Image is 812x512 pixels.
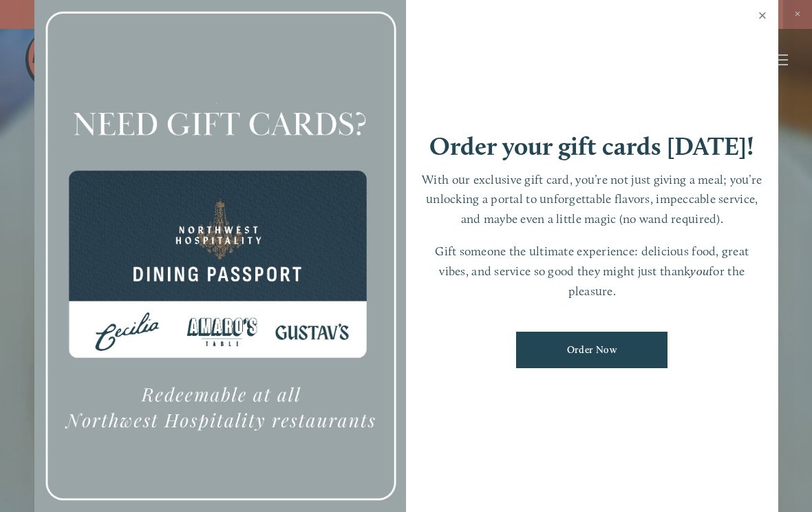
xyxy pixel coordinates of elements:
p: Gift someone the ultimate experience: delicious food, great vibes, and service so good they might... [420,242,765,301]
em: you [690,264,709,278]
a: Order Now [516,332,667,368]
p: With our exclusive gift card, you’re not just giving a meal; you’re unlocking a portal to unforge... [420,170,765,229]
h1: Order your gift cards [DATE]! [429,134,754,159]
